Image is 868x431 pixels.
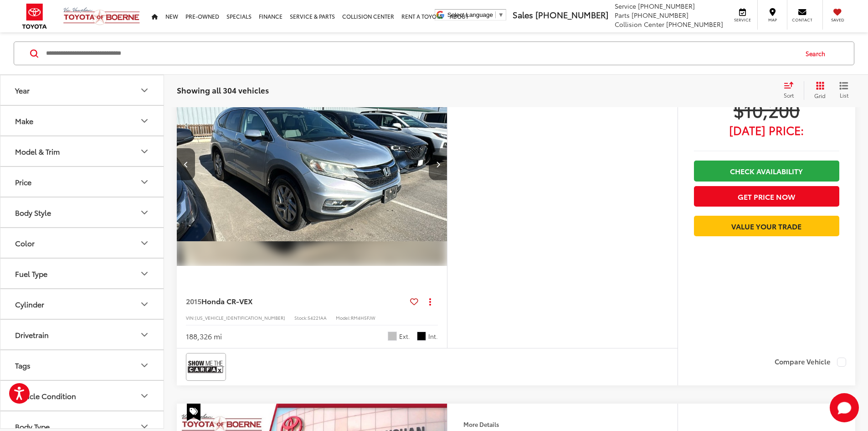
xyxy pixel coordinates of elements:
[839,91,848,99] span: List
[139,177,150,187] div: Price
[15,391,76,400] div: Vehicle Condition
[15,177,31,186] div: Price
[139,329,150,340] div: Drivetrain
[638,1,695,10] span: [PHONE_NUMBER]
[498,11,504,18] span: ▼
[388,332,397,341] span: Alabaster Silver Metallic
[495,11,496,18] span: ​
[177,84,269,95] span: Showing all 304 vehicles
[0,136,164,166] button: Model & TrimModel & Trim
[177,148,195,180] button: Previous image
[775,358,846,367] label: Compare Vehicle
[15,361,31,369] div: Tags
[139,207,150,218] div: Body Style
[0,289,164,319] button: CylinderCylinder
[830,393,859,422] button: Toggle Chat Window
[294,314,308,321] span: Stock:
[0,106,164,135] button: MakeMake
[463,421,662,427] h4: More Details
[15,330,49,339] div: Drivetrain
[195,314,285,321] span: [US_VEHICLE_IDENTIFICATION_NUMBER]
[732,17,753,23] span: Service
[762,17,782,23] span: Map
[186,296,201,306] span: 2015
[0,259,164,288] button: Fuel TypeFuel Type
[694,161,839,181] a: Check Availability
[779,81,804,99] button: Select sort value
[139,268,150,279] div: Fuel Type
[615,20,664,29] span: Collision Center
[15,147,60,156] div: Model & Trim
[0,228,164,258] button: ColorColor
[797,42,838,65] button: Search
[15,422,50,431] div: Body Type
[399,332,410,341] span: Ext.
[15,239,35,247] div: Color
[0,167,164,197] button: PricePrice
[139,115,150,126] div: Make
[139,360,150,371] div: Tags
[244,296,252,306] span: EX
[832,81,855,99] button: List View
[15,269,47,278] div: Fuel Type
[0,350,164,380] button: TagsTags
[336,314,351,321] span: Model:
[827,17,847,23] span: Saved
[139,390,150,401] div: Vehicle Condition
[175,62,447,266] div: 2015 Honda CR-V EX 2
[535,9,608,21] span: [PHONE_NUMBER]
[0,320,164,349] button: DrivetrainDrivetrain
[139,238,150,249] div: Color
[632,10,688,20] span: [PHONE_NUMBER]
[351,314,375,321] span: RM4H5FJW
[429,298,431,305] span: dropdown dots
[814,92,826,99] span: Grid
[0,381,164,410] button: Vehicle ConditionVehicle Condition
[666,20,723,29] span: [PHONE_NUMBER]
[428,332,438,341] span: Int.
[447,11,504,18] a: Select Language​
[139,85,150,96] div: Year
[694,98,839,121] span: $10,200
[792,17,812,23] span: Contact
[187,404,200,421] span: Special
[45,42,797,64] input: Search by Make, Model, or Keyword
[0,75,164,105] button: YearYear
[804,81,832,99] button: Grid View
[63,7,140,26] img: Vic Vaughan Toyota of Boerne
[513,9,533,21] span: Sales
[186,331,222,342] div: 188,326 mi
[188,355,224,379] img: View CARFAX report
[615,1,636,10] span: Service
[447,11,493,18] span: Select Language
[615,10,630,20] span: Parts
[784,91,794,99] span: Sort
[15,86,30,94] div: Year
[186,314,195,321] span: VIN:
[175,62,447,266] img: 2015 Honda CR-V EX
[694,186,839,207] button: Get Price Now
[139,146,150,157] div: Model & Trim
[175,62,447,266] a: 2015 Honda CR-V EX2015 Honda CR-V EX2015 Honda CR-V EX2015 Honda CR-V EX
[429,148,447,180] button: Next image
[15,300,44,308] div: Cylinder
[422,293,438,309] button: Actions
[694,216,839,236] a: Value Your Trade
[201,296,244,306] span: Honda CR-V
[417,332,426,341] span: Black
[186,296,406,306] a: 2015Honda CR-VEX
[830,393,859,422] svg: Start Chat
[694,125,839,135] span: [DATE] Price:
[15,116,33,125] div: Make
[308,314,327,321] span: 54221AA
[139,299,150,310] div: Cylinder
[15,208,51,217] div: Body Style
[0,197,164,227] button: Body StyleBody Style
